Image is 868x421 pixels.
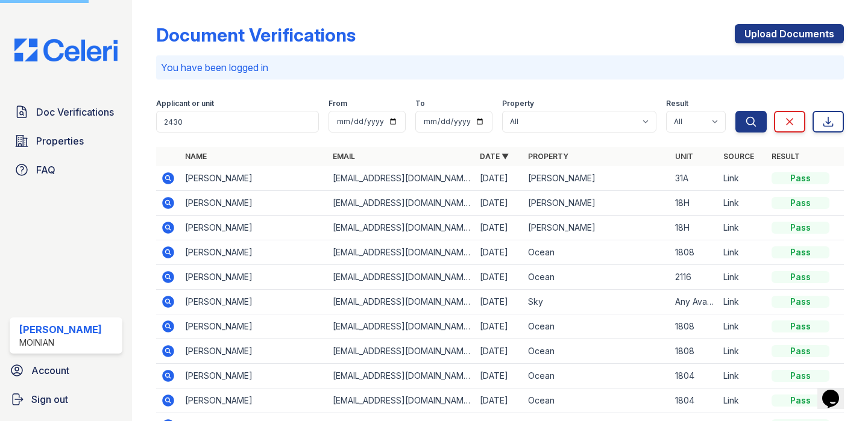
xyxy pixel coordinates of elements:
[180,166,327,191] td: [PERSON_NAME]
[475,216,523,240] td: [DATE]
[185,152,207,161] a: Name
[670,290,719,314] td: Any Available
[328,265,475,290] td: [EMAIL_ADDRESS][DOMAIN_NAME]
[670,216,719,240] td: 18H
[670,314,719,339] td: 1808
[523,191,670,216] td: [PERSON_NAME]
[719,290,767,314] td: Link
[670,339,719,364] td: 1808
[719,216,767,240] td: Link
[180,339,327,364] td: [PERSON_NAME]
[328,364,475,388] td: [EMAIL_ADDRESS][DOMAIN_NAME]
[772,345,829,357] div: Pass
[31,392,68,407] span: Sign out
[475,240,523,265] td: [DATE]
[723,152,754,161] a: Source
[329,99,347,108] label: From
[523,265,670,290] td: Ocean
[156,111,319,133] input: Search by name, email, or unit number
[523,314,670,339] td: Ocean
[19,322,102,337] div: [PERSON_NAME]
[156,99,214,108] label: Applicant or unit
[735,24,844,43] a: Upload Documents
[180,265,327,290] td: [PERSON_NAME]
[475,314,523,339] td: [DATE]
[772,296,829,308] div: Pass
[670,265,719,290] td: 2116
[328,191,475,216] td: [EMAIL_ADDRESS][DOMAIN_NAME]
[475,191,523,216] td: [DATE]
[36,163,55,177] span: FAQ
[772,246,829,258] div: Pass
[475,339,523,364] td: [DATE]
[528,152,568,161] a: Property
[772,271,829,283] div: Pass
[523,166,670,191] td: [PERSON_NAME]
[156,24,356,46] div: Document Verifications
[666,99,688,108] label: Result
[19,337,102,349] div: Moinian
[180,240,327,265] td: [PERSON_NAME]
[328,240,475,265] td: [EMAIL_ADDRESS][DOMAIN_NAME]
[772,394,829,407] div: Pass
[415,99,425,108] label: To
[475,364,523,388] td: [DATE]
[36,134,84,148] span: Properties
[328,166,475,191] td: [EMAIL_ADDRESS][DOMAIN_NAME]
[180,314,327,339] td: [PERSON_NAME]
[523,364,670,388] td: Ocean
[670,166,719,191] td: 31A
[772,222,829,234] div: Pass
[670,388,719,413] td: 1804
[328,339,475,364] td: [EMAIL_ADDRESS][DOMAIN_NAME]
[161,60,839,75] p: You have been logged in
[31,363,69,378] span: Account
[719,265,767,290] td: Link
[670,240,719,265] td: 1808
[670,191,719,216] td: 18H
[523,216,670,240] td: [PERSON_NAME]
[475,290,523,314] td: [DATE]
[772,152,800,161] a: Result
[5,39,127,61] img: CE_Logo_Blue-a8612792a0a2168367f1c8372b55b34899dd931a85d93a1a3d3e32e68fde9ad4.png
[328,290,475,314] td: [EMAIL_ADDRESS][DOMAIN_NAME]
[328,388,475,413] td: [EMAIL_ADDRESS][DOMAIN_NAME]
[523,388,670,413] td: Ocean
[180,388,327,413] td: [PERSON_NAME]
[10,100,122,124] a: Doc Verifications
[180,191,327,216] td: [PERSON_NAME]
[328,216,475,240] td: [EMAIL_ADDRESS][DOMAIN_NAME]
[523,290,670,314] td: Sky
[180,364,327,388] td: [PERSON_NAME]
[719,364,767,388] td: Link
[333,152,355,161] a: Email
[328,314,475,339] td: [EMAIL_ADDRESS][DOMAIN_NAME]
[475,166,523,191] td: [DATE]
[10,158,122,182] a: FAQ
[36,105,114,119] span: Doc Verifications
[10,129,122,153] a: Properties
[817,373,856,409] iframe: chat widget
[719,166,767,191] td: Link
[523,339,670,364] td: Ocean
[719,388,767,413] td: Link
[180,290,327,314] td: [PERSON_NAME]
[475,265,523,290] td: [DATE]
[5,358,127,382] a: Account
[772,197,829,209] div: Pass
[475,388,523,413] td: [DATE]
[480,152,509,161] a: Date ▼
[772,320,829,332] div: Pass
[5,387,127,411] a: Sign out
[719,240,767,265] td: Link
[670,364,719,388] td: 1804
[772,370,829,382] div: Pass
[502,99,534,108] label: Property
[523,240,670,265] td: Ocean
[719,339,767,364] td: Link
[675,152,693,161] a: Unit
[719,191,767,216] td: Link
[772,172,829,184] div: Pass
[719,314,767,339] td: Link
